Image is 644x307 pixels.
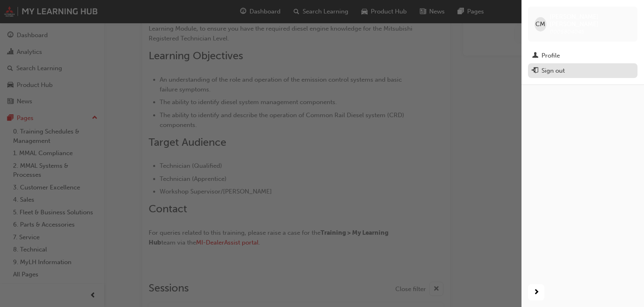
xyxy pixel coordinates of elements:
[550,13,631,28] span: [PERSON_NAME] [PERSON_NAME]
[541,66,565,76] div: Sign out
[533,287,539,298] span: next-icon
[528,48,637,63] a: Profile
[541,51,560,60] div: Profile
[535,20,545,29] span: CM
[528,63,637,78] button: Sign out
[532,52,538,60] span: man-icon
[550,28,584,35] span: 0005804045
[532,67,538,75] span: exit-icon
